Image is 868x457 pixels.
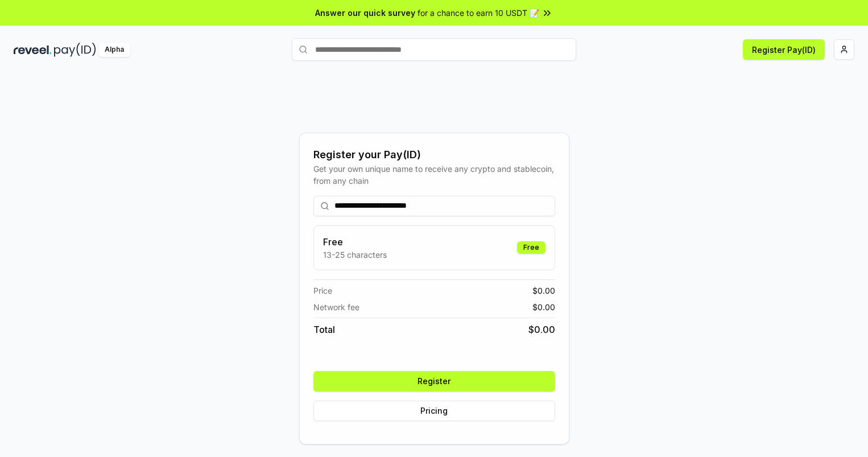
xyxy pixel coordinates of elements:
[313,301,359,313] span: Network fee
[315,7,415,19] span: Answer our quick survey
[98,43,130,57] div: Alpha
[528,323,555,336] span: $ 0.00
[743,39,825,60] button: Register Pay(ID)
[313,401,555,421] button: Pricing
[313,285,332,297] span: Price
[54,43,96,57] img: pay_id
[313,371,555,392] button: Register
[313,147,555,163] div: Register your Pay(ID)
[532,285,555,297] span: $ 0.00
[313,163,555,187] div: Get your own unique name to receive any crypto and stablecoin, from any chain
[323,249,387,261] p: 13-25 characters
[323,235,387,249] h3: Free
[517,241,545,254] div: Free
[532,301,555,313] span: $ 0.00
[14,43,52,57] img: reveel_dark
[313,323,335,336] span: Total
[418,7,539,19] span: for a chance to earn 10 USDT 📝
